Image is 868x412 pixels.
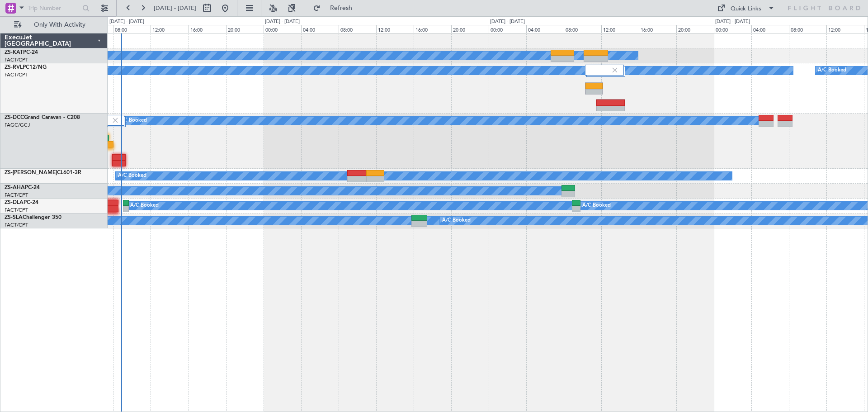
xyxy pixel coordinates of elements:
[5,215,23,220] span: ZS-SLA
[714,25,751,33] div: 00:00
[189,25,226,33] div: 16:00
[5,122,30,128] a: FAGC/GCJ
[309,1,363,15] button: Refresh
[118,114,147,128] div: A/C Booked
[113,25,151,33] div: 08:00
[265,18,300,26] div: [DATE] - [DATE]
[818,64,846,77] div: A/C Booked
[111,116,119,124] img: gray-close.svg
[526,25,564,33] div: 04:00
[5,115,24,120] span: ZS-DCC
[154,4,196,12] span: [DATE] - [DATE]
[731,5,761,14] div: Quick Links
[5,185,40,190] a: ZS-AHAPC-24
[676,25,714,33] div: 20:00
[109,18,144,26] div: [DATE] - [DATE]
[28,1,80,15] input: Trip Number
[712,1,779,15] button: Quick Links
[639,25,676,33] div: 16:00
[789,25,826,33] div: 08:00
[5,57,28,63] a: FACT/CPT
[301,25,339,33] div: 04:00
[5,50,38,55] a: ZS-KATPC-24
[751,25,789,33] div: 04:00
[376,25,414,33] div: 12:00
[5,192,28,199] a: FACT/CPT
[601,25,639,33] div: 12:00
[451,25,489,33] div: 20:00
[5,71,28,78] a: FACT/CPT
[10,18,98,32] button: Only With Activity
[826,25,864,33] div: 12:00
[5,222,28,228] a: FACT/CPT
[5,200,38,205] a: ZS-DLAPC-24
[5,200,24,205] span: ZS-DLA
[5,215,61,220] a: ZS-SLAChallenger 350
[414,25,451,33] div: 16:00
[5,65,47,70] a: ZS-RVLPC12/NG
[339,25,376,33] div: 08:00
[130,199,159,213] div: A/C Booked
[489,25,526,33] div: 00:00
[582,199,611,213] div: A/C Booked
[322,5,360,11] span: Refresh
[5,170,81,175] a: ZS-[PERSON_NAME]CL601-3R
[5,50,23,55] span: ZS-KAT
[564,25,601,33] div: 08:00
[5,185,25,190] span: ZS-AHA
[611,66,619,74] img: gray-close.svg
[151,25,188,33] div: 12:00
[226,25,264,33] div: 20:00
[5,207,28,213] a: FACT/CPT
[490,18,525,26] div: [DATE] - [DATE]
[118,169,146,183] div: A/C Booked
[715,18,750,26] div: [DATE] - [DATE]
[5,170,57,175] span: ZS-[PERSON_NAME]
[264,25,301,33] div: 00:00
[24,22,95,28] span: Only With Activity
[5,65,23,70] span: ZS-RVL
[5,115,80,120] a: ZS-DCCGrand Caravan - C208
[442,214,471,227] div: A/C Booked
